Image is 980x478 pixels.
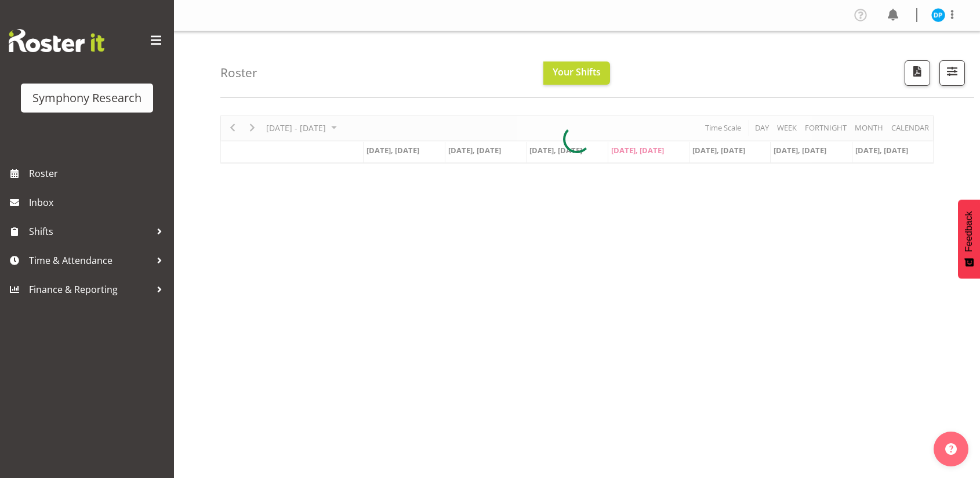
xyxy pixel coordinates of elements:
[964,211,974,252] span: Feedback
[29,165,168,182] span: Roster
[29,223,151,240] span: Shifts
[29,252,151,269] span: Time & Attendance
[220,66,257,79] h4: Roster
[905,60,930,86] button: Download a PDF of the roster according to the set date range.
[29,194,168,211] span: Inbox
[958,200,980,278] button: Feedback - Show survey
[543,61,610,85] button: Your Shifts
[29,281,151,298] span: Finance & Reporting
[553,66,601,78] span: Your Shifts
[939,60,965,86] button: Filter Shifts
[945,443,957,455] img: help-xxl-2.png
[32,89,141,107] div: Symphony Research
[9,29,104,52] img: Rosterit website logo
[931,8,945,22] img: divyadeep-parmar11611.jpg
